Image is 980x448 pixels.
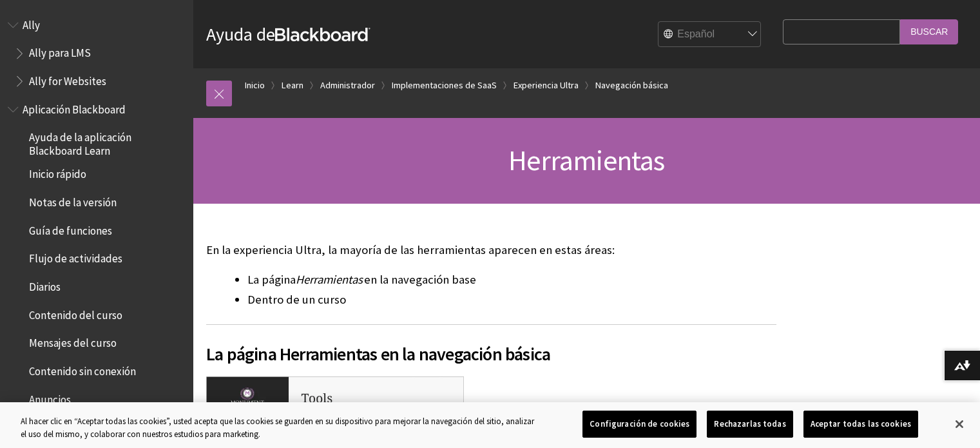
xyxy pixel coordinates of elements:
[29,304,122,322] span: Contenido del curso
[29,127,184,157] span: Ayuda de la aplicación Blackboard Learn
[29,220,112,237] span: Guía de funciones
[900,19,958,44] input: Buscar
[29,276,61,293] span: Diarios
[245,77,265,93] a: Inicio
[29,389,71,406] span: Anuncios
[296,272,363,287] span: Herramientas
[582,411,697,438] button: Configuración de cookies
[23,14,40,32] span: Ally
[803,411,918,438] button: Aceptar todas las cookies
[23,99,126,116] span: Aplicación Blackboard
[29,333,117,350] span: Mensajes del curso
[707,411,793,438] button: Rechazarlas todas
[206,242,776,258] p: En la experiencia Ultra, la mayoría de las herramientas aparecen en estas áreas:
[29,70,106,88] span: Ally for Websites
[320,77,375,93] a: Administrador
[29,43,91,60] span: Ally para LMS
[206,23,370,46] a: Ayuda deBlackboard
[392,77,497,93] a: Implementaciones de SaaS
[247,271,776,289] li: La página en la navegación base
[658,22,762,48] select: Site Language Selector
[275,28,370,41] strong: Blackboard
[29,248,122,266] span: Flujo de actividades
[29,164,86,181] span: Inicio rápido
[206,324,776,367] h2: La página Herramientas en la navegación básica
[508,142,664,178] span: Herramientas
[8,14,186,92] nav: Book outline for Anthology Ally Help
[247,291,776,309] li: Dentro de un curso
[595,77,668,93] a: Navegación básica
[282,77,303,93] a: Learn
[945,410,974,438] button: Cerrar
[29,191,117,209] span: Notas de la versión
[29,360,136,378] span: Contenido sin conexión
[21,415,539,440] div: Al hacer clic en “Aceptar todas las cookies”, usted acepta que las cookies se guarden en su dispo...
[514,77,579,93] a: Experiencia Ultra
